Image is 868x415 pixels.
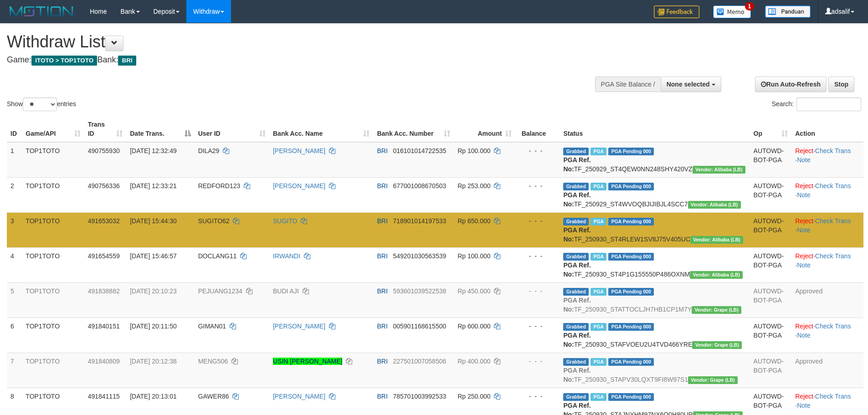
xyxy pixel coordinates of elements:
[118,56,136,66] span: BRI
[688,376,738,384] span: Vendor URL: https://dashboard.q2checkout.com/secure
[130,147,176,154] span: [DATE] 12:32:49
[7,97,76,111] label: Show entries
[130,323,176,330] span: [DATE] 20:11:50
[595,77,661,92] div: PGA Site Balance /
[519,392,556,401] div: - - -
[7,33,570,51] h1: Withdraw List
[563,323,589,331] span: Grabbed
[791,353,863,388] td: Approved
[591,148,606,155] span: Marked by adsalif
[560,353,750,388] td: TF_250930_STAPV30LQXT9FI8W97S1
[130,358,176,365] span: [DATE] 20:12:38
[692,341,742,349] span: Vendor URL: https://dashboard.q2checkout.com/secure
[377,287,387,295] span: BRI
[828,77,854,92] a: Stop
[745,2,755,10] span: 1
[750,212,792,247] td: AUTOWD-BOT-PGA
[377,182,387,190] span: BRI
[130,252,176,260] span: [DATE] 15:46:57
[750,177,792,212] td: AUTOWD-BOT-PGA
[654,5,699,18] img: Feedback.jpg
[457,147,490,154] span: Rp 100.000
[815,182,851,190] a: Check Trans
[7,56,570,65] h4: Game: Bank:
[791,142,863,178] td: · ·
[713,5,751,18] img: Button%20Memo.svg
[88,358,120,365] span: 491840809
[591,218,606,225] span: Marked by adsalif
[608,183,654,190] span: PGA Pending
[22,116,84,142] th: Game/API: activate to sort column ascending
[560,142,750,178] td: TF_250929_ST4QEW0NN248SHY420VZ
[750,142,792,178] td: AUTOWD-BOT-PGA
[795,217,813,225] a: Reject
[7,142,22,178] td: 1
[560,282,750,318] td: TF_250930_STATTOCLJH7HB1CP1M7Y
[591,358,606,366] span: Marked by adsalif
[7,247,22,282] td: 4
[791,318,863,353] td: · ·
[22,142,84,178] td: TOP1TOTO
[273,393,325,400] a: [PERSON_NAME]
[519,216,556,225] div: - - -
[563,253,589,261] span: Grabbed
[750,282,792,318] td: AUTOWD-BOT-PGA
[269,116,373,142] th: Bank Acc. Name: activate to sort column ascending
[130,393,176,400] span: [DATE] 20:13:01
[791,116,863,142] th: Action
[198,287,242,295] span: PEJUANG1234
[563,218,589,225] span: Grabbed
[130,287,176,295] span: [DATE] 20:10:23
[7,318,22,353] td: 6
[377,147,387,154] span: BRI
[608,393,654,401] span: PGA Pending
[22,353,84,388] td: TOP1TOTO
[457,182,490,190] span: Rp 253.000
[22,282,84,318] td: TOP1TOTO
[563,261,591,278] b: PGA Ref. No:
[377,393,387,400] span: BRI
[797,156,811,164] a: Note
[563,191,591,208] b: PGA Ref. No:
[273,217,297,225] a: SUGITO
[591,253,606,261] span: Marked by adsalif
[797,226,811,234] a: Note
[22,212,84,247] td: TOP1TOTO
[457,252,490,260] span: Rp 100.000
[393,393,446,400] span: Copy 785701003992533 to clipboard
[755,77,827,92] a: Run Auto-Refresh
[591,393,606,401] span: Marked by adsalif
[377,358,387,365] span: BRI
[797,332,811,339] a: Note
[815,217,851,225] a: Check Trans
[795,147,813,154] a: Reject
[7,116,22,142] th: ID
[198,323,226,330] span: GIMAN01
[377,323,387,330] span: BRI
[130,217,176,225] span: [DATE] 15:44:30
[7,353,22,388] td: 7
[457,393,490,400] span: Rp 250.000
[795,323,813,330] a: Reject
[693,166,745,174] span: Vendor URL: https://dashboard.q2checkout.com/secure
[667,81,710,88] span: None selected
[560,177,750,212] td: TF_250929_ST4WVOQBJIJIBJL4SCC7
[22,177,84,212] td: TOP1TOTO
[515,116,560,142] th: Balance
[560,212,750,247] td: TF_250930_ST4RLEW1SV8J75V405UC
[791,247,863,282] td: · ·
[750,116,792,142] th: Op: activate to sort column ascending
[688,201,741,209] span: Vendor URL: https://dashboard.q2checkout.com/secure
[393,217,446,225] span: Copy 718901014197533 to clipboard
[22,318,84,353] td: TOP1TOTO
[7,5,76,18] img: MOTION_logo.png
[393,287,446,295] span: Copy 593601039522538 to clipboard
[815,323,851,330] a: Check Trans
[563,148,589,155] span: Grabbed
[88,147,120,154] span: 490755930
[126,116,194,142] th: Date Trans.: activate to sort column descending
[563,332,591,348] b: PGA Ref. No:
[373,116,454,142] th: Bank Acc. Number: activate to sort column ascending
[563,358,589,366] span: Grabbed
[519,251,556,261] div: - - -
